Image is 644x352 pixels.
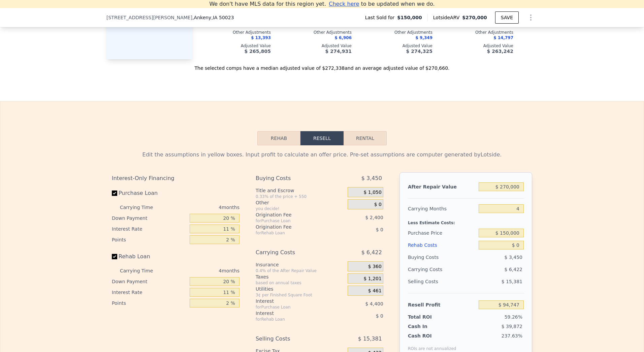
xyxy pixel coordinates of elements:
span: $ 360 [368,264,382,270]
label: Purchase Loan [112,187,187,199]
span: 59.26% [505,314,522,320]
span: $ 265,805 [245,49,271,54]
div: Interest Rate [112,224,187,234]
div: Points [112,234,187,245]
div: 0.4% of the After Repair Value [256,268,345,273]
span: 237.63% [502,333,522,339]
span: $ 1,201 [363,276,381,282]
div: After Repair Value [408,181,476,193]
span: $ 6,422 [505,267,522,272]
div: 3¢ per Finished Square Foot [256,292,345,298]
span: $ 0 [376,313,383,319]
span: $ 4,400 [365,301,383,306]
span: , Ankeny [192,14,234,21]
div: 0.33% of the price + 550 [256,194,345,199]
div: Adjusted Value [362,43,432,49]
div: Rehab Costs [408,239,476,251]
div: for Rehab Loan [256,230,331,236]
div: Insurance [256,261,345,268]
div: Other Adjustments [201,30,271,35]
div: Carrying Months [408,203,476,215]
div: Purchase Price [408,227,476,239]
div: Resell Profit [408,299,476,311]
span: $ 2,400 [365,215,383,220]
button: Resell [300,131,344,145]
div: Less Estimate Costs: [408,215,524,227]
label: Rehab Loan [112,251,187,263]
div: Interest-Only Financing [112,172,239,184]
span: $ 15,381 [502,279,522,284]
span: $150,000 [397,14,422,21]
span: [STREET_ADDRESS][PERSON_NAME] [106,14,192,21]
div: based on annual taxes [256,280,345,286]
span: $ 1,050 [363,189,381,196]
div: Cash ROI [408,332,456,339]
div: Buying Costs [408,251,476,263]
div: 4 months [166,202,239,213]
span: $270,000 [462,15,487,20]
span: $ 15,381 [358,333,382,345]
button: Rehab [257,131,300,145]
div: Points [112,298,187,309]
span: $ 274,931 [325,49,352,54]
div: Carrying Time [120,265,164,276]
span: $ 14,797 [493,35,513,40]
span: , IA 50023 [211,15,234,20]
button: Show Options [524,11,538,24]
div: Cash In [408,323,450,330]
div: 4 months [166,265,239,276]
span: $ 3,450 [505,255,522,260]
div: Origination Fee [256,211,331,218]
div: Selling Costs [408,275,476,288]
input: Rehab Loan [112,254,117,259]
span: $ 3,450 [361,172,382,184]
div: Buying Costs [256,172,331,184]
div: Down Payment [112,276,187,287]
div: Adjusted Value [282,43,352,49]
div: Carrying Costs [408,263,450,275]
div: Edit the assumptions in yellow boxes. Input profit to calculate an offer price. Pre-set assumptio... [112,151,532,159]
div: Title and Escrow [256,187,345,194]
span: $ 6,906 [335,35,352,40]
button: SAVE [495,11,519,24]
div: Adjusted Value [201,43,271,49]
span: $ 39,872 [502,324,522,329]
div: ROIs are not annualized [408,339,456,351]
span: $ 0 [376,227,383,232]
div: Other Adjustments [362,30,432,35]
span: $ 461 [368,288,382,294]
span: Lotside ARV [433,14,462,21]
span: Check here [329,1,359,7]
span: $ 6,422 [361,246,382,259]
div: Other Adjustments [524,30,594,35]
div: Adjusted Value [524,43,594,49]
span: $ 263,242 [487,49,513,54]
div: Selling Costs [256,333,331,345]
div: Origination Fee [256,224,331,230]
div: Down Payment [112,213,187,224]
span: $ 13,393 [251,35,271,40]
div: The selected comps have a median adjusted value of $272,338 and an average adjusted value of $270... [106,59,538,71]
div: Taxes [256,273,345,280]
div: Utilities [256,286,345,292]
div: Adjusted Value [443,43,513,49]
div: Interest [256,298,331,304]
div: Interest Rate [112,287,187,298]
div: for Purchase Loan [256,218,331,224]
span: $ 0 [374,202,382,208]
div: Other [256,199,345,206]
span: Last Sold for [365,14,397,21]
div: Interest [256,310,331,317]
div: Carrying Costs [256,246,331,259]
div: for Purchase Loan [256,304,331,310]
div: Carrying Time [120,202,164,213]
div: Other Adjustments [443,30,513,35]
div: you decide! [256,206,345,211]
div: Total ROI [408,314,450,320]
span: $ 274,325 [406,49,432,54]
span: $ 9,349 [416,35,432,40]
div: Other Adjustments [282,30,352,35]
div: for Rehab Loan [256,317,331,322]
input: Purchase Loan [112,190,117,196]
button: Rental [344,131,387,145]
